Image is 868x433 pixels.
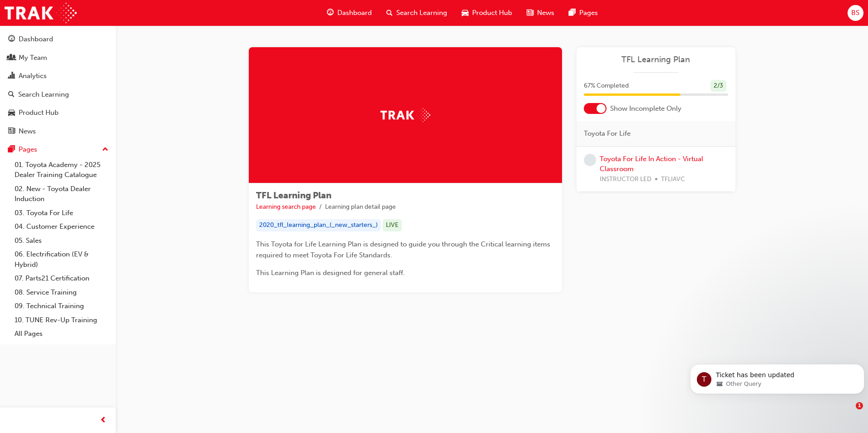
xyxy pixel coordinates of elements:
span: up-icon [102,144,108,156]
a: 06. Electrification (EV & Hybrid) [11,247,112,271]
div: Search Learning [18,89,69,100]
span: BS [851,8,859,18]
a: News [4,123,112,140]
span: 1 [856,402,863,409]
a: 04. Customer Experience [11,220,112,234]
a: 09. Technical Training [11,299,112,313]
div: 2020_tfl_learning_plan_(_new_starters_) [256,219,381,231]
span: pages-icon [569,7,576,19]
div: Product Hub [19,108,59,118]
span: search-icon [8,91,15,99]
button: Pages [4,141,112,158]
div: Pages [19,144,37,155]
span: TFLIAVC [661,174,685,185]
span: Toyota For Life [584,128,631,139]
span: chart-icon [8,72,15,80]
span: Show Incomplete Only [610,103,681,114]
a: 07. Parts21 Certification [11,271,112,285]
a: Analytics [4,68,112,84]
button: DashboardMy TeamAnalyticsSearch LearningProduct HubNews [4,29,112,141]
a: search-iconSearch Learning [379,4,454,22]
li: Learning plan detail page [325,202,396,212]
span: prev-icon [100,415,107,426]
a: Search Learning [4,86,112,103]
img: Trak [5,3,77,23]
a: TFL Learning Plan [584,54,728,65]
a: Dashboard [4,31,112,48]
a: Learning search page [256,203,316,211]
span: Dashboard [337,8,372,18]
a: All Pages [11,327,112,341]
span: search-icon [386,7,393,19]
span: TFL Learning Plan [256,190,331,201]
a: 02. New - Toyota Dealer Induction [11,182,112,206]
span: guage-icon [327,7,334,19]
a: 10. TUNE Rev-Up Training [11,313,112,327]
span: learningRecordVerb_NONE-icon [584,154,596,166]
span: car-icon [462,7,469,19]
span: car-icon [8,109,15,117]
div: News [19,126,36,137]
a: news-iconNews [519,4,562,22]
a: 03. Toyota For Life [11,206,112,220]
span: Pages [579,8,598,18]
span: news-icon [527,7,533,19]
a: 01. Toyota Academy - 2025 Dealer Training Catalogue [11,158,112,182]
span: This Toyota for Life Learning Plan is designed to guide you through the Critical learning items r... [256,240,552,259]
span: Product Hub [472,8,512,18]
a: guage-iconDashboard [320,4,379,22]
div: 2 / 3 [710,80,726,92]
button: BS [848,5,863,21]
span: people-icon [8,54,15,62]
a: Toyota For Life In Action - Virtual Classroom [600,155,703,173]
span: Search Learning [396,8,447,18]
span: pages-icon [8,146,15,154]
span: news-icon [8,128,15,136]
span: 67 % Completed [584,81,629,91]
span: guage-icon [8,35,15,44]
img: Trak [380,108,430,122]
div: Analytics [19,71,47,81]
div: My Team [19,53,47,63]
a: 08. Service Training [11,285,112,300]
div: LIVE [383,219,402,231]
iframe: Intercom notifications message [686,345,868,408]
a: Product Hub [4,104,112,121]
span: This Learning Plan is designed for general staff. [256,269,405,277]
a: car-iconProduct Hub [454,4,519,22]
a: pages-iconPages [562,4,605,22]
div: Dashboard [19,34,53,44]
span: INSTRUCTOR LED [600,174,651,185]
iframe: Intercom live chat [837,402,859,424]
span: News [537,8,554,18]
a: My Team [4,49,112,66]
a: 05. Sales [11,234,112,248]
